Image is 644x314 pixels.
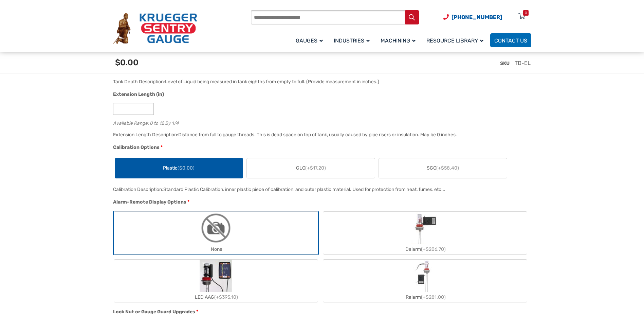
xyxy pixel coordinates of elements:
span: (+$395.10) [214,294,238,300]
span: Extension Length Description: [113,132,178,138]
a: Phone Number (920) 434-8860 [443,13,502,21]
abbr: required [187,198,189,206]
span: Contact Us [494,37,527,44]
span: GLC [296,164,326,172]
div: 0 [525,10,527,16]
a: Industries [330,32,376,48]
span: Tank Depth Description: [113,79,165,85]
span: (+$58.40) [436,165,459,171]
div: Available Range: 0 to 12 By 1/4 [113,119,528,125]
a: Contact Us [490,33,531,47]
span: Extension Length (in) [113,91,164,97]
div: None [114,244,318,254]
label: LED AAG [114,260,318,302]
span: TD-EL [515,60,531,66]
label: None [114,212,318,254]
span: Machining [381,37,416,44]
a: Gauges [292,32,330,48]
span: (+$17.20) [305,165,326,171]
span: (+$281.00) [421,294,446,300]
span: SKU [500,60,510,66]
span: Gauges [296,37,323,44]
span: Calibration Description: [113,187,163,192]
div: LED AAG [114,292,318,302]
div: Ralarm [323,292,527,302]
label: Dalarm [323,212,527,254]
div: Distance from full to gauge threads. This is dead space on top of tank, usually caused by pipe ri... [178,132,457,138]
a: Machining [376,32,422,48]
span: (+$206.70) [421,246,446,252]
span: Alarm-Remote Display Options [113,199,186,205]
img: Krueger Sentry Gauge [113,13,197,44]
div: Dalarm [323,244,527,254]
abbr: required [161,144,163,151]
span: Resource Library [426,37,483,44]
span: Calibration Options [113,144,160,150]
span: SGC [427,164,459,172]
div: Standard Plastic Calibration, inner plastic piece of calibration, and outer plastic material. Use... [163,187,445,192]
span: Plastic [163,164,195,172]
span: Industries [334,37,370,44]
div: Level of Liquid being measured in tank eighths from empty to full. (Provide measurement in inches.) [165,79,379,85]
span: ($0.00) [178,165,195,171]
label: Ralarm [323,260,527,302]
a: Resource Library [422,32,490,48]
span: [PHONE_NUMBER] [452,14,502,20]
